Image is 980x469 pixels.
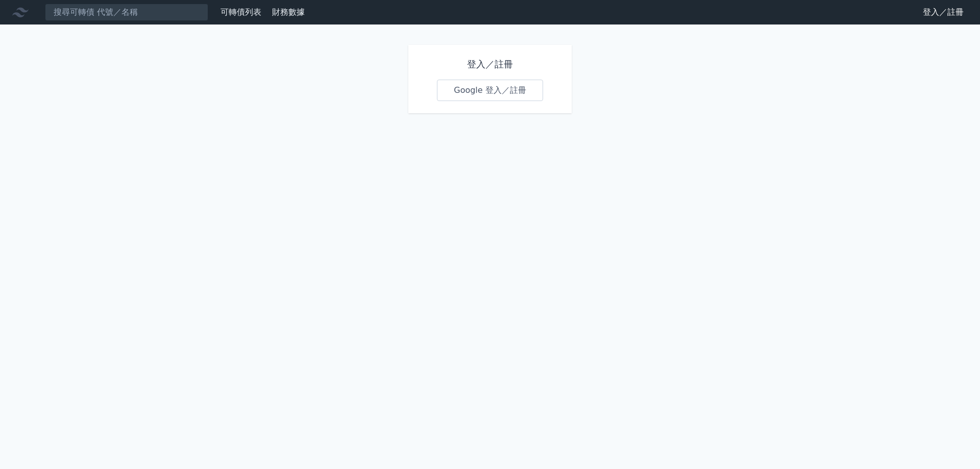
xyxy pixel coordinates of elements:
[437,57,543,71] h1: 登入／註冊
[272,7,305,17] a: 財務數據
[437,80,543,101] a: Google 登入／註冊
[915,4,972,20] a: 登入／註冊
[45,4,208,21] input: 搜尋可轉債 代號／名稱
[220,7,261,17] a: 可轉債列表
